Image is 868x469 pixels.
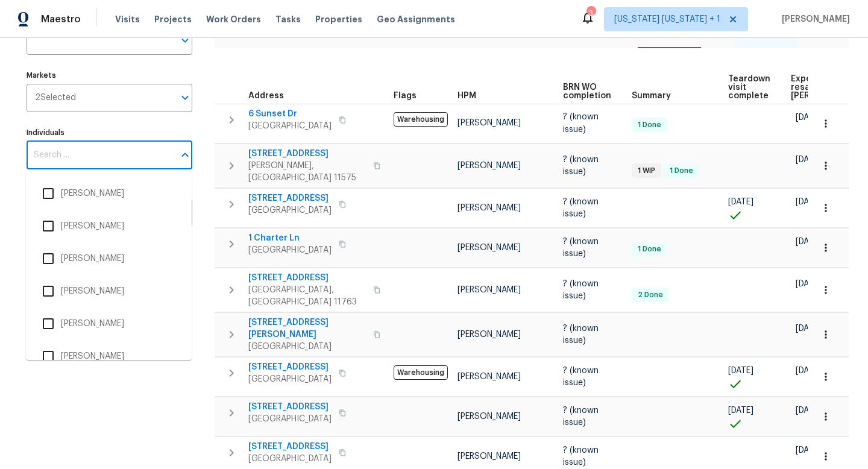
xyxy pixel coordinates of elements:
[35,93,76,103] span: 2 Selected
[115,13,140,25] span: Visits
[248,413,332,425] span: [GEOGRAPHIC_DATA]
[796,446,821,455] span: [DATE]
[458,162,521,170] span: [PERSON_NAME]
[377,13,455,25] span: Geo Assignments
[728,75,770,100] span: Teardown visit complete
[248,361,332,373] span: [STREET_ADDRESS]
[777,13,850,25] span: [PERSON_NAME]
[36,246,182,271] li: [PERSON_NAME]
[394,365,448,380] span: Warehousing
[177,32,193,49] button: Open
[248,373,332,385] span: [GEOGRAPHIC_DATA]
[248,92,284,100] span: Address
[458,373,521,381] span: [PERSON_NAME]
[206,13,261,25] span: Work Orders
[728,198,753,206] span: [DATE]
[394,92,417,100] span: Flags
[248,232,332,244] span: 1 Charter Ln
[41,13,81,25] span: Maestro
[633,166,660,176] span: 1 WIP
[248,160,366,184] span: [PERSON_NAME], [GEOGRAPHIC_DATA] 11575
[563,156,599,176] span: ? (known issue)
[248,341,366,353] span: [GEOGRAPHIC_DATA]
[796,198,821,206] span: [DATE]
[563,238,599,258] span: ? (known issue)
[796,280,821,288] span: [DATE]
[633,244,666,254] span: 1 Done
[177,146,193,163] button: Close
[563,446,599,467] span: ? (known issue)
[27,72,192,79] label: Markets
[796,113,821,122] span: [DATE]
[248,192,332,204] span: [STREET_ADDRESS]
[177,89,193,106] button: Open
[563,367,599,387] span: ? (known issue)
[796,238,821,246] span: [DATE]
[632,92,671,100] span: Summary
[796,367,821,375] span: [DATE]
[458,452,521,461] span: [PERSON_NAME]
[796,156,821,164] span: [DATE]
[36,311,182,336] li: [PERSON_NAME]
[36,181,182,206] li: [PERSON_NAME]
[614,13,720,25] span: [US_STATE] [US_STATE] + 1
[633,290,668,300] span: 2 Done
[728,406,753,415] span: [DATE]
[791,75,859,100] span: Expected resale [PERSON_NAME]
[458,244,521,252] span: [PERSON_NAME]
[36,344,182,369] li: [PERSON_NAME]
[248,120,332,132] span: [GEOGRAPHIC_DATA]
[27,129,192,136] label: Individuals
[248,316,366,341] span: [STREET_ADDRESS][PERSON_NAME]
[36,213,182,239] li: [PERSON_NAME]
[796,324,821,333] span: [DATE]
[458,119,521,127] span: [PERSON_NAME]
[248,108,332,120] span: 6 Sunset Dr
[665,166,698,176] span: 1 Done
[563,324,599,345] span: ? (known issue)
[394,112,448,127] span: Warehousing
[248,401,332,413] span: [STREET_ADDRESS]
[458,286,521,294] span: [PERSON_NAME]
[248,272,366,284] span: [STREET_ADDRESS]
[563,83,611,100] span: BRN WO completion
[458,412,521,421] span: [PERSON_NAME]
[275,15,301,24] span: Tasks
[563,280,599,300] span: ? (known issue)
[796,406,821,415] span: [DATE]
[36,279,182,304] li: [PERSON_NAME]
[458,92,476,100] span: HPM
[248,441,332,453] span: [STREET_ADDRESS]
[248,284,366,308] span: [GEOGRAPHIC_DATA], [GEOGRAPHIC_DATA] 11763
[587,7,595,19] div: 3
[27,141,174,169] input: Search ...
[563,113,599,133] span: ? (known issue)
[154,13,192,25] span: Projects
[728,367,753,375] span: [DATE]
[563,406,599,427] span: ? (known issue)
[315,13,362,25] span: Properties
[248,148,366,160] span: [STREET_ADDRESS]
[248,204,332,216] span: [GEOGRAPHIC_DATA]
[633,120,666,130] span: 1 Done
[458,204,521,212] span: [PERSON_NAME]
[248,244,332,256] span: [GEOGRAPHIC_DATA]
[563,198,599,218] span: ? (known issue)
[458,330,521,339] span: [PERSON_NAME]
[248,453,332,465] span: [GEOGRAPHIC_DATA]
